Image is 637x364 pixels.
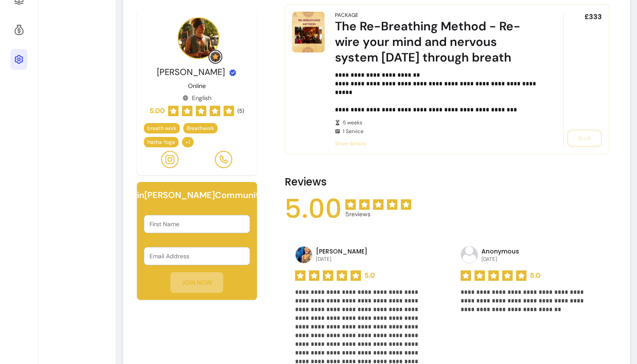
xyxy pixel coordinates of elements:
img: Grow [210,52,221,62]
span: Hatha Yoga [147,139,175,146]
span: ( 5 ) [237,107,244,114]
span: + 1 [184,139,192,146]
span: 5.0 [530,270,540,281]
a: Refer & Earn [10,19,27,40]
p: [PERSON_NAME] [316,247,367,256]
span: 5 weeks [343,119,539,126]
h6: Join [PERSON_NAME] Community! [127,189,267,201]
p: Online [188,81,206,90]
a: Settings [10,49,27,70]
span: 5.0 [364,270,375,281]
div: The Re-Breathing Method - Re-wire your mind and nervous system [DATE] through breath [335,19,539,65]
img: The Re-Breathing Method - Re-wire your mind and nervous system in 5 weeks through breath [292,12,325,52]
input: Email Address [149,252,244,260]
div: English [182,94,211,102]
img: avatar [461,247,478,263]
span: 5 reviews [345,210,411,218]
span: 1 Service [343,128,539,135]
span: [PERSON_NAME] [157,66,225,78]
img: avatar [296,247,312,263]
span: 5.00 [149,106,165,116]
span: Breathwork [187,125,214,132]
input: First Name [149,220,244,228]
p: Anonymous [481,247,519,256]
img: Provider image [178,17,219,59]
div: Package [335,12,358,19]
span: 5.00 [285,196,342,222]
div: £333 [563,12,602,147]
span: Show details [335,140,539,147]
p: [DATE] [481,256,519,263]
span: breath work [147,125,176,132]
p: [DATE] [316,256,367,263]
h2: Reviews [285,175,610,189]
